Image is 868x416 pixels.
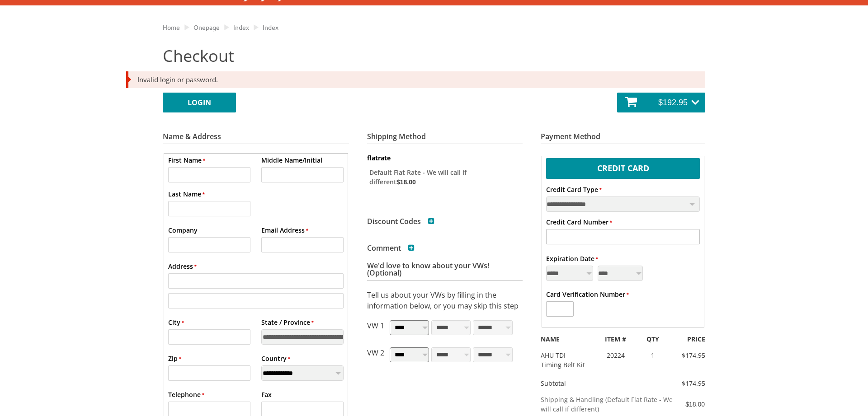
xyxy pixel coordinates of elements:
[168,225,198,235] label: Company
[593,351,638,360] div: 20224
[163,45,705,67] h2: Checkout
[667,334,712,344] div: PRICE
[546,185,602,194] label: Credit Card Type
[667,351,712,360] div: $174.95
[534,379,677,388] div: Subtotal
[534,351,593,369] div: AHU TDI Timing Belt Kit
[193,23,220,31] a: Onepage
[367,133,523,144] h3: Shipping Method
[168,354,181,363] label: Zip
[638,351,668,360] div: 1
[534,334,593,344] div: NAME
[233,23,249,31] a: Index
[367,320,384,338] p: VW 1
[546,217,612,227] label: Credit Card Number
[168,155,205,165] label: First Name
[685,401,705,408] span: $18.00
[168,262,197,271] label: Address
[546,158,700,177] label: Credit Card
[168,390,204,399] label: Telephone
[367,218,434,225] h3: Discount Codes
[263,23,278,31] a: Index
[546,254,598,263] label: Expiration Date
[396,178,416,186] span: $18.00
[546,290,629,299] label: Card Verification Number
[261,390,272,399] label: Fax
[163,93,236,112] a: LOGIN
[137,75,218,84] span: Invalid login or password.
[163,23,180,31] a: Home
[261,354,290,363] label: Country
[367,290,523,311] p: Tell us about your VWs by filling in the information below, or you may skip this step
[367,154,523,163] dt: flatrate
[163,133,349,144] h3: Name & Address
[541,133,705,144] h3: Payment Method
[168,318,184,327] label: City
[367,244,415,252] h3: Comment
[261,318,314,327] label: State / Province
[367,165,505,188] label: Default Flat Rate - We will call if different
[638,334,668,344] div: QTY
[367,262,523,280] h3: We'd love to know about your VWs! (Optional)
[261,225,308,235] label: Email Address
[168,189,205,199] label: Last Name
[593,334,638,344] div: ITEM #
[677,379,705,388] div: $174.95
[261,155,322,165] label: Middle Name/Initial
[658,98,688,107] span: $192.95
[367,347,384,365] p: VW 2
